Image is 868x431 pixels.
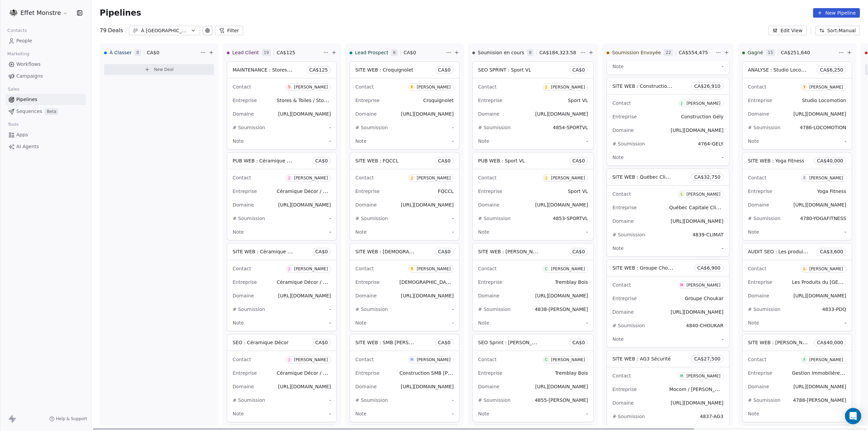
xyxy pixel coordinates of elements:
span: 4840-CHOUKAR [686,323,724,328]
span: [URL][DOMAIN_NAME] [793,111,846,117]
span: 4838-[PERSON_NAME] [535,307,588,312]
span: CA$ 0 [438,66,451,73]
span: - [586,229,588,235]
div: SITE WEB : Céramique DécorCA$0ContactJ[PERSON_NAME]EntrepriseCéramique Décor / Ramacieri Soligo /... [227,243,337,331]
span: # Soumission [233,125,265,130]
span: 15 [766,49,775,56]
div: Lead Prospect6CA$0 [350,44,445,61]
span: 4764-GELY [698,141,723,146]
span: - [586,138,588,144]
span: Entreprise [612,296,637,301]
span: Entreprise [478,98,502,103]
span: Domaine [748,202,769,208]
span: SITE WEB : Québec Climat [612,174,675,180]
span: CA$ 251,640 [781,49,810,56]
span: Pipelines [16,96,37,103]
span: Contact [612,191,631,197]
span: CA$ 3,600 [820,248,843,255]
span: Céramique Décor / Ramacieri Soligo / Rubi [277,279,378,285]
div: [PERSON_NAME] [551,357,585,362]
span: Entreprise [612,205,637,210]
span: Sport VL [568,189,588,194]
span: 4780-YOGAFITNESS [800,216,846,221]
div: AUDIT SEO : Les produits du [GEOGRAPHIC_DATA]CA$3,600ContactL[PERSON_NAME]EntrepriseLes Produits ... [742,243,852,331]
span: - [329,124,331,131]
span: Contact [748,357,766,362]
span: CA$ 0 [438,248,451,255]
span: Tremblay Bois [555,370,588,376]
span: Domaine [355,202,377,208]
span: CA$ 0 [572,248,585,255]
div: L [804,266,806,272]
span: Contact [233,84,251,90]
span: - [722,154,724,161]
div: [PERSON_NAME] [809,176,843,180]
div: [PERSON_NAME] [417,357,451,362]
span: Entreprise [748,189,772,194]
span: SITE WEB : FQCCL [355,158,398,163]
div: C [545,357,548,363]
span: CA$ 0 [438,157,451,164]
span: Entreprise [478,370,502,376]
span: [URL][DOMAIN_NAME] [671,218,724,224]
span: SEO : Céramique Décor [233,340,289,345]
div: J [289,266,290,272]
span: - [722,63,724,70]
span: Entreprise [233,98,257,103]
span: Contact [355,266,374,271]
span: SITE WEB : [DEMOGRAPHIC_DATA] [PERSON_NAME] [355,248,478,255]
span: SITE WEB : AG3 Sécurité [612,356,671,361]
div: [PERSON_NAME] [294,176,328,180]
span: CA$ 125 [309,66,328,73]
span: Note [612,336,624,342]
span: Contact [478,84,496,90]
span: Contact [355,357,374,362]
div: M [411,357,414,363]
span: CA$ 125 [277,49,295,56]
span: People [16,37,32,44]
span: CA$ 0 [572,157,585,164]
span: Contact [233,266,251,271]
span: Soumission Envoyée [612,49,661,56]
div: SEO Sprint : [PERSON_NAME] BoisCA$0ContactC[PERSON_NAME]EntrepriseTremblay BoisDomaine[URL][DOMAI... [472,334,594,422]
span: Studio Locomotion [802,98,846,103]
div: J [681,101,682,106]
span: - [845,229,846,235]
span: 19 [262,49,271,56]
span: # Soumission [748,216,781,221]
span: SITE WEB : Construction Gély [612,83,682,89]
span: SITE WEB : [PERSON_NAME][GEOGRAPHIC_DATA] [478,248,595,255]
span: Groupe Choukar [685,296,724,301]
div: J [411,175,412,181]
span: Contact [748,84,766,90]
span: # Soumission [478,307,511,312]
span: SITE WEB : Groupe Choukar [612,265,678,271]
span: Campaigns [16,73,43,80]
div: M [680,282,683,288]
button: Sort: Manual [815,26,860,35]
span: Contact [478,175,496,180]
span: Note [478,320,489,326]
span: Construction SMB [PERSON_NAME] inc. [399,370,492,376]
span: Entreprise [355,98,380,103]
span: [URL][DOMAIN_NAME] [401,111,454,117]
span: Note [612,64,624,69]
span: # Soumission [478,125,511,130]
span: PUB WEB : Sport VL [478,158,525,163]
span: Contact [612,100,631,106]
span: # Soumission [233,307,265,312]
span: FQCCL [438,189,454,194]
span: Contact [612,282,631,288]
span: - [329,229,331,235]
a: Campaigns [5,71,86,82]
span: Construction Gély [681,114,723,119]
button: New Pipeline [813,8,860,18]
div: Soumision en cours8CA$184,323.58 [472,44,579,61]
span: Stores & Toiles / Storimage [277,97,340,103]
div: SITE WEB : FQCCLCA$0ContactJ[PERSON_NAME]EntrepriseFQCCLDomaine[URL][DOMAIN_NAME]# Soumission-Note- [350,152,459,240]
a: SequencesBeta [5,106,86,117]
span: - [452,215,454,222]
div: F [804,357,806,363]
div: [PERSON_NAME] [417,176,451,180]
button: New Deal [104,64,214,75]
